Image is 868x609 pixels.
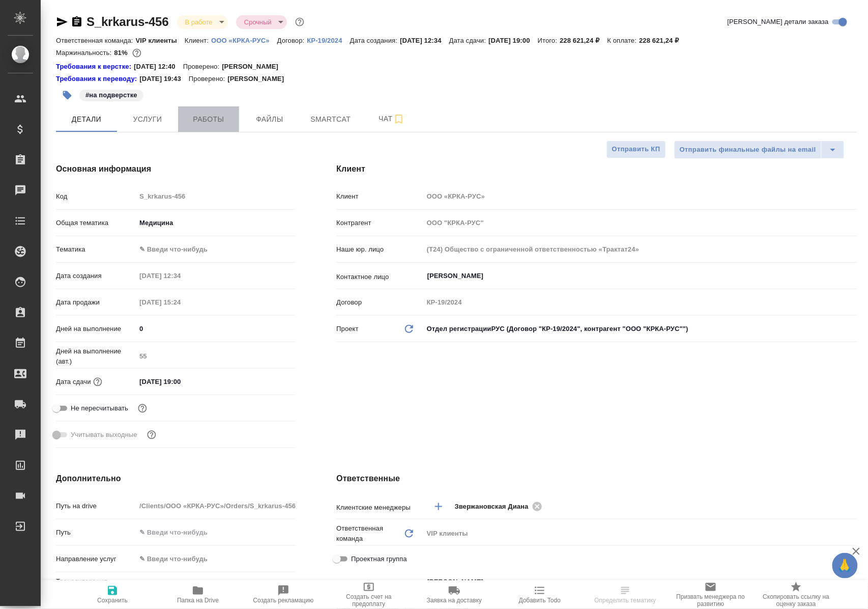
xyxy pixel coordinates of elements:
[332,593,406,607] span: Создать счет на предоплату
[680,144,816,156] span: Отправить финальные файлы на email
[211,36,277,44] a: ООО «КРКА-РУС»
[56,74,139,84] a: Требования к переводу:
[56,191,136,202] p: Код
[136,189,296,204] input: Пустое поле
[851,506,853,508] button: Open
[97,597,128,604] span: Сохранить
[423,525,857,542] div: VIP клиенты
[326,580,412,609] button: Создать счет на предоплату
[639,37,686,44] p: 228 621,24 ₽
[851,275,853,277] button: Open
[606,141,666,158] button: Отправить КП
[182,18,216,26] button: В работе
[56,271,136,281] p: Дата создания
[139,74,189,84] p: [DATE] 19:43
[56,74,139,84] div: Нажми, чтобы открыть папку с инструкцией
[78,90,144,99] span: на подверстке
[136,499,296,513] input: Пустое поле
[236,15,287,29] div: В работе
[145,428,158,441] button: Выбери, если сб и вс нужно считать рабочими днями для выполнения заказа.
[754,580,839,609] button: Скопировать ссылку на оценку заказа
[56,473,296,485] h4: Дополнительно
[136,295,225,310] input: Пустое поле
[56,297,136,308] p: Дата продажи
[253,597,314,604] span: Создать рекламацию
[423,215,857,230] input: Пустое поле
[123,113,172,126] span: Услуги
[56,554,136,564] p: Направление услуг
[211,37,277,44] p: ООО «КРКА-РУС»
[674,141,845,159] div: split button
[62,113,111,126] span: Детали
[56,163,296,175] h4: Основная информация
[674,141,822,159] button: Отправить финальные файлы на email
[350,37,400,44] p: Дата создания:
[136,349,296,364] input: Пустое поле
[136,550,296,568] div: ✎ Введи что-нибудь
[594,597,656,604] span: Определить тематику
[423,189,857,204] input: Пустое поле
[307,36,350,44] a: КР-19/2024
[136,525,296,540] input: ✎ Введи что-нибудь
[56,528,136,538] p: Путь
[71,403,128,413] span: Не пересчитывать
[760,593,833,607] span: Скопировать ссылку на оценку заказа
[488,37,538,44] p: [DATE] 19:00
[183,62,222,72] p: Проверено:
[393,113,405,125] svg: Подписаться
[56,49,114,57] p: Маржинальность:
[56,324,136,334] p: Дней на выполнение
[56,244,136,255] p: Тематика
[427,597,482,604] span: Заявка на доставку
[336,163,857,175] h4: Клиент
[519,597,561,604] span: Добавить Todo
[336,297,423,308] p: Договор
[423,242,857,257] input: Пустое поле
[306,113,355,126] span: Smartcat
[336,503,423,513] p: Клиентские менеджеры
[56,218,136,228] p: Общая тематика
[367,113,416,125] span: Чат
[56,84,78,106] button: Добавить тэг
[426,494,451,519] button: Добавить менеджера
[136,402,149,415] button: Включи, если не хочешь, чтобы указанная дата сдачи изменилась после переставления заказа в 'Подтв...
[336,523,402,544] p: Ответственная команда
[86,15,169,29] a: S_krkarus-456
[177,597,219,604] span: Папка на Drive
[56,501,136,511] p: Путь на drive
[56,377,91,387] p: Дата сдачи
[222,62,286,72] p: [PERSON_NAME]
[71,16,83,28] button: Скопировать ссылку
[56,346,136,367] p: Дней на выполнение (авт.)
[728,17,829,27] span: [PERSON_NAME] детали заказа
[189,74,228,84] p: Проверено:
[836,555,854,576] span: 🙏
[56,16,68,28] button: Скопировать ссылку для ЯМессенджера
[832,553,858,578] button: 🙏
[293,15,306,29] button: Доп статусы указывают на важность/срочность заказа
[56,576,136,597] p: Транслитерация названий
[497,580,583,609] button: Добавить Todo
[136,241,296,258] div: ✎ Введи что-нибудь
[336,191,423,202] p: Клиент
[56,62,134,72] div: Нажми, чтобы открыть папку с инструкцией
[177,15,228,29] div: В работе
[612,144,660,155] span: Отправить КП
[449,37,488,44] p: Дата сдачи:
[56,37,136,44] p: Ответственная команда:
[185,37,211,44] p: Клиент:
[227,74,292,84] p: [PERSON_NAME]
[136,214,296,232] div: Медицина
[70,580,155,609] button: Сохранить
[71,430,137,440] span: Учитывать выходные
[139,554,283,564] div: ✎ Введи что-нибудь
[277,37,307,44] p: Договор:
[241,18,275,26] button: Срочный
[114,49,130,57] p: 81%
[336,218,423,228] p: Контрагент
[423,295,857,310] input: Пустое поле
[400,37,449,44] p: [DATE] 12:34
[136,37,185,44] p: VIP клиенты
[674,593,747,607] span: Призвать менеджера по развитию
[336,324,359,334] p: Проект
